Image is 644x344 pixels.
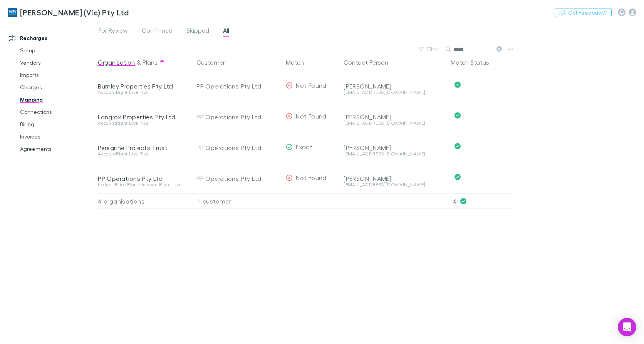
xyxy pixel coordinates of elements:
span: All [223,27,229,37]
div: AccountRight Live Plus [98,121,187,125]
div: [PERSON_NAME] [344,175,444,182]
svg: Confirmed [454,174,461,180]
span: Skipped [186,27,209,37]
button: Organisation [98,55,135,70]
div: AccountRight Live Plus [98,90,187,95]
button: Customer [196,55,234,70]
div: [PERSON_NAME] [344,113,444,121]
span: Not Found [296,174,326,181]
a: Recharges [2,32,102,44]
div: PP Operations Pty Ltd [196,71,280,102]
span: Not Found [296,82,326,89]
div: Langrok Properties Pty Ltd [98,113,187,121]
button: Got Feedback? [555,8,612,17]
div: [EMAIL_ADDRESS][DOMAIN_NAME] [344,182,444,187]
a: Charges [12,81,102,94]
div: Peregrine Projects Trust [98,144,187,152]
div: [EMAIL_ADDRESS][DOMAIN_NAME] [344,90,444,95]
div: [EMAIL_ADDRESS][DOMAIN_NAME] [344,121,444,125]
button: Match Status [451,55,498,70]
div: & [98,55,187,70]
div: 4 organisations [98,194,190,209]
span: For Review [99,27,128,37]
span: Exact [296,143,312,150]
button: Plans [143,55,158,70]
button: Match [286,55,313,70]
div: Ledger Price Plan • AccountRight Live Plus [98,182,187,187]
div: AccountRight Live Plus [98,152,187,156]
div: Burnley Properties Pty Ltd [98,82,187,90]
div: [PERSON_NAME] [344,82,444,90]
button: Filter [415,45,444,54]
div: [EMAIL_ADDRESS][DOMAIN_NAME] [344,152,444,156]
a: Invoices [12,130,102,143]
a: Setup [12,44,102,57]
a: Billing [12,118,102,130]
span: Confirmed [142,27,173,37]
a: Connections [12,106,102,118]
div: [PERSON_NAME] [344,144,444,152]
svg: Confirmed [454,112,461,119]
a: Imports [12,69,102,81]
h3: [PERSON_NAME] (Vic) Pty Ltd [20,8,129,17]
a: [PERSON_NAME] (Vic) Pty Ltd [3,3,133,22]
div: PP Operations Pty Ltd [196,163,280,194]
a: Mapping [12,94,102,106]
div: PP Operations Pty Ltd [196,132,280,163]
p: 4 [453,194,514,209]
a: Agreements [12,143,102,155]
div: Open Intercom Messenger [618,318,636,336]
div: PP Operations Pty Ltd [98,175,187,182]
img: William Buck (Vic) Pty Ltd's Logo [8,8,17,17]
div: 1 customer [190,194,283,209]
svg: Confirmed [454,143,461,149]
div: PP Operations Pty Ltd [196,102,280,132]
a: Vendors [12,57,102,69]
span: Not Found [296,112,326,120]
button: Contact Person [344,55,397,70]
svg: Confirmed [454,82,461,88]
